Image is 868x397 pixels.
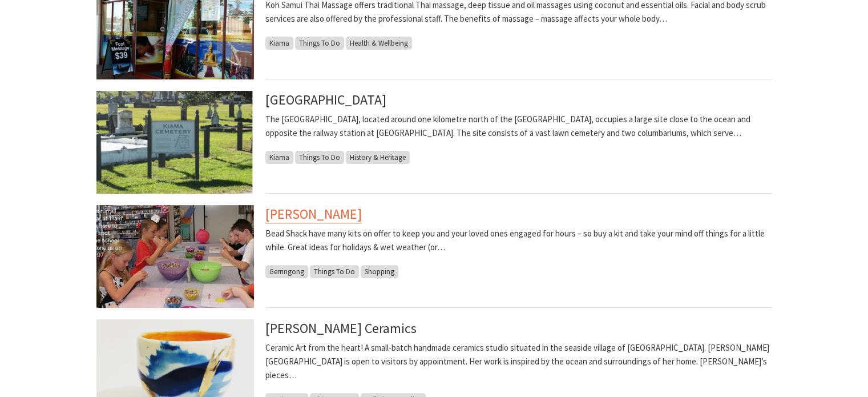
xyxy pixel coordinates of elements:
span: Things To Do [295,151,344,164]
span: Things To Do [310,265,359,278]
span: Things To Do [295,37,344,50]
span: Shopping [361,265,398,278]
a: [GEOGRAPHIC_DATA] [265,91,386,109]
a: [PERSON_NAME] Ceramics [265,319,417,337]
span: Gerringong [265,265,308,278]
span: Health & Wellbeing [346,37,412,50]
span: Kiama [265,37,293,50]
img: Kids classes available every day which is great for holiday local activities keep the kids amused [96,205,254,308]
a: [PERSON_NAME] [265,205,362,223]
img: Sign at the entrance to the cemetery [96,91,254,194]
p: Bead Shack have many kits on offer to keep you and your loved ones engaged for hours – so buy a k... [265,227,772,254]
span: History & Heritage [346,151,410,164]
span: Kiama [265,151,293,164]
p: The [GEOGRAPHIC_DATA], located around one kilometre north of the [GEOGRAPHIC_DATA], occupies a la... [265,113,772,140]
p: Ceramic Art from the heart! A small-batch handmade ceramics studio situated in the seaside villag... [265,341,772,382]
